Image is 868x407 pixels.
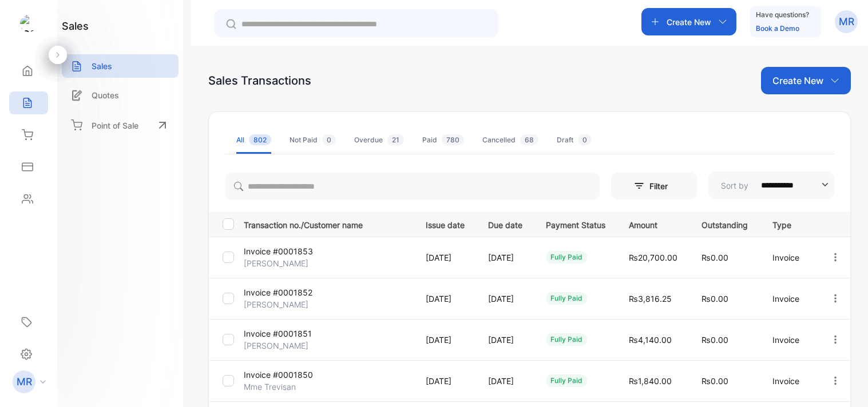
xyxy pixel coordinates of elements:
button: Create New [761,67,851,94]
p: Invoice #0001851 [244,328,312,340]
button: Sort by [708,171,834,199]
div: Sales Transactions [208,72,311,89]
p: Transaction no./Customer name [244,217,411,231]
button: MR [835,8,858,35]
p: Payment Status [546,217,605,231]
p: Invoice [772,252,806,264]
div: All [236,135,271,145]
p: Have questions? [756,9,809,21]
span: ₨0.00 [701,376,728,386]
div: fully paid [546,333,587,346]
button: Create New [641,8,736,35]
p: Type [772,217,806,231]
span: ₨1,840.00 [629,376,672,386]
p: Invoice #0001852 [244,286,312,298]
div: Not Paid [290,135,336,145]
a: Quotes [62,83,179,107]
p: Sales [92,60,112,72]
p: [DATE] [426,293,465,305]
a: Sales [62,54,179,78]
p: Invoice [772,293,806,305]
p: Point of Sale [92,119,138,131]
p: Filter [649,180,675,192]
p: Invoice [772,375,806,387]
p: Quotes [92,89,119,101]
span: ₨3,816.25 [629,294,672,304]
span: 780 [442,134,464,145]
div: fully paid [546,374,587,387]
p: Outstanding [701,217,749,231]
div: fully paid [546,251,587,264]
p: Invoice #0001850 [244,369,313,381]
p: [PERSON_NAME] [244,257,308,269]
span: ₨0.00 [701,335,728,345]
span: ₨4,140.00 [629,335,672,345]
p: [DATE] [488,334,522,346]
span: 68 [520,134,538,145]
iframe: LiveChat chat widget [820,359,868,407]
div: Draft [557,135,592,145]
p: Mme Trevisan [244,381,300,393]
p: [PERSON_NAME] [244,340,308,352]
p: [DATE] [488,375,522,387]
span: ₨0.00 [701,253,728,262]
p: [PERSON_NAME] [244,298,308,310]
p: [DATE] [426,334,465,346]
p: Create New [772,74,823,87]
span: ₨0.00 [701,294,728,304]
span: 0 [322,134,336,145]
a: Point of Sale [62,113,179,138]
div: Paid [422,135,464,145]
div: Cancelled [482,135,538,145]
span: ₨20,700.00 [629,253,677,262]
p: Issue date [426,217,465,231]
p: Invoice [772,334,806,346]
p: [DATE] [488,293,522,305]
p: Sort by [721,179,748,191]
span: 802 [249,134,271,145]
p: Invoice #0001853 [244,245,313,257]
p: [DATE] [426,375,465,387]
h1: sales [62,18,89,34]
p: Due date [488,217,522,231]
div: Overdue [354,135,404,145]
p: Create New [667,16,711,28]
div: fully paid [546,292,587,305]
a: Book a Demo [756,24,799,33]
img: logo [20,15,37,32]
p: [DATE] [488,252,522,264]
p: [DATE] [426,252,465,264]
p: MR [839,14,854,29]
button: Filter [611,172,697,199]
span: 21 [387,134,404,145]
p: Amount [629,217,678,231]
span: 0 [578,134,592,145]
p: MR [17,374,32,389]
